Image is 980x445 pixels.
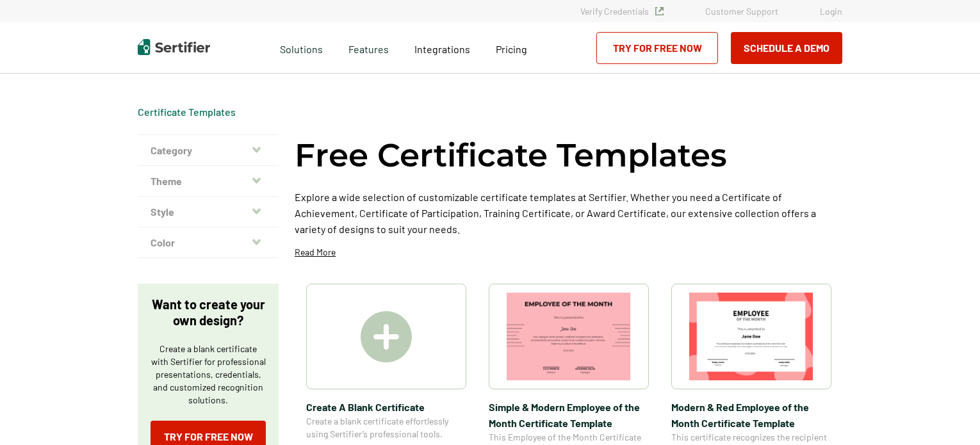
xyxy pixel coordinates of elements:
span: Modern & Red Employee of the Month Certificate Template [671,399,831,431]
p: Want to create your own design? [151,296,266,328]
p: Read More [295,246,336,259]
button: Category [138,135,279,166]
a: Login [820,6,842,17]
span: Simple & Modern Employee of the Month Certificate Template [489,399,649,431]
button: Theme [138,166,279,197]
h1: Free Certificate Templates [295,134,727,176]
a: Verify Credentials [580,6,664,17]
span: Solutions [280,40,323,56]
img: Sertifier | Digital Credentialing Platform [138,39,210,55]
span: Features [348,40,389,56]
a: Pricing [496,40,527,56]
p: Explore a wide selection of customizable certificate templates at Sertifier. Whether you need a C... [295,189,842,237]
span: Certificate Templates [138,106,236,118]
a: Integrations [414,40,470,56]
div: Breadcrumb [138,106,236,118]
p: Create a blank certificate with Sertifier for professional presentations, credentials, and custom... [151,343,266,407]
button: Style [138,197,279,227]
span: Integrations [414,43,470,55]
a: Try for Free Now [596,32,718,64]
img: Simple & Modern Employee of the Month Certificate Template [507,293,631,380]
span: Create a blank certificate effortlessly using Sertifier’s professional tools. [306,415,466,441]
img: Verified [655,7,664,15]
button: Color [138,227,279,258]
span: Create A Blank Certificate [306,399,466,415]
img: Create A Blank Certificate [361,311,412,362]
a: Customer Support [705,6,778,17]
img: Modern & Red Employee of the Month Certificate Template [689,293,813,380]
a: Certificate Templates [138,106,236,118]
span: Pricing [496,43,527,55]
